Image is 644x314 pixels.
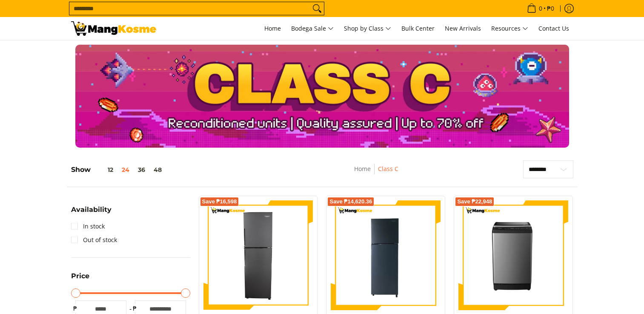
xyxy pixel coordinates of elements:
span: Price [71,273,89,280]
span: Shop by Class [344,23,391,34]
a: Home [260,17,285,40]
span: Bulk Center [401,24,435,32]
nav: Breadcrumbs [302,164,451,183]
img: Condura 10.1 Cu.Ft. No Frost, Top Freezer Inverter Refrigerator, Midnight Slate Gray CTF107i (Cla... [331,200,441,310]
span: Availability [71,206,112,213]
a: Shop by Class [340,17,395,40]
span: ₱ [131,304,139,313]
span: Save ₱16,598 [202,199,237,204]
button: 48 [149,166,166,173]
button: 12 [91,166,117,173]
a: Resources [487,17,532,40]
a: Home [354,165,371,173]
span: 0 [538,6,544,11]
a: Contact Us [534,17,573,40]
span: • [524,4,557,13]
span: Save ₱14,620.36 [329,199,372,204]
img: Condura 10.1 Cu.Ft. Direct Cool TD Manual Inverter Refrigerator, Midnight Sapphire CTD102MNi (Cla... [203,200,313,310]
button: 24 [117,166,134,173]
span: Bodega Sale [291,23,334,34]
span: Save ₱22,948 [457,199,492,204]
a: Bulk Center [397,17,439,40]
span: New Arrivals [445,24,481,32]
span: ₱ [71,304,80,313]
a: New Arrivals [441,17,485,40]
img: Class C Home &amp; Business Appliances: Up to 70% Off l Mang Kosme [71,21,156,36]
a: In stock [71,220,105,233]
a: Bodega Sale [287,17,338,40]
span: ₱0 [546,6,555,11]
span: Resources [491,23,528,34]
h5: Show [71,166,166,174]
button: Search [310,2,324,15]
a: Out of stock [71,233,117,247]
span: Home [264,24,281,32]
button: 36 [134,166,149,173]
summary: Open [71,273,89,286]
nav: Main Menu [165,17,573,40]
span: Contact Us [538,24,569,32]
summary: Open [71,206,112,220]
a: Class C [378,165,398,173]
img: Condura 13KG Gray Top Load Inverter Fully Automatic 13KG Washing Machine (Class C) [458,200,568,310]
